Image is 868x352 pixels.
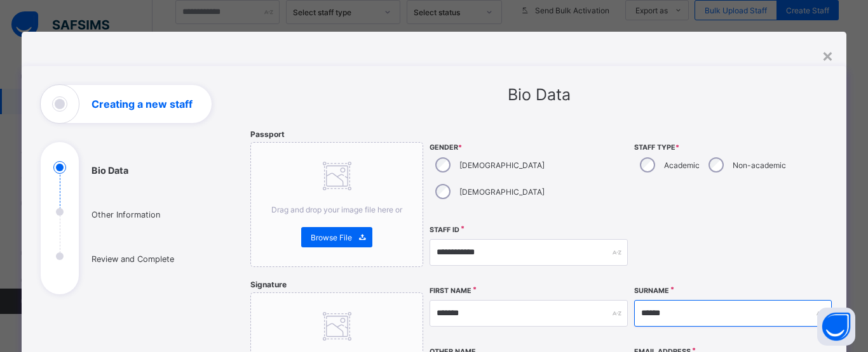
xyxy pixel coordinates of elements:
span: Passport [250,129,285,139]
span: Gender [430,143,627,152]
span: Bio Data [508,85,571,104]
div: × [822,44,834,66]
label: Surname [634,287,669,295]
span: Staff Type [634,143,832,152]
label: First Name [430,287,471,295]
label: [DEMOGRAPHIC_DATA] [459,160,545,170]
label: [DEMOGRAPHIC_DATA] [459,187,545,197]
label: Non-academic [733,160,786,170]
span: Signature [250,280,287,289]
span: Browse File [311,233,352,242]
h1: Creating a new staff [92,99,193,109]
div: Drag and drop your image file here orBrowse File [250,142,423,267]
label: Staff ID [430,226,459,234]
label: Academic [664,160,700,170]
span: Drag and drop your image file here or [271,205,402,214]
button: Open asap [817,308,855,346]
